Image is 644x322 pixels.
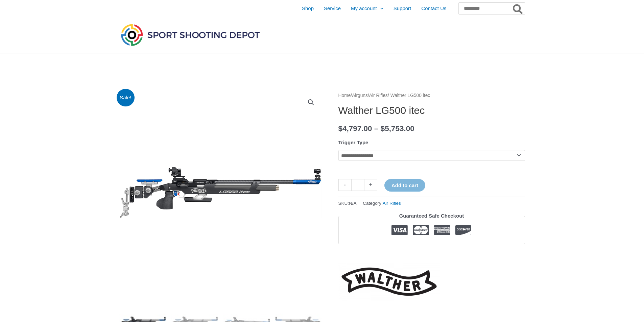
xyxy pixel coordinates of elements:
[338,124,343,133] span: $
[338,93,351,98] a: Home
[117,89,135,107] span: Sale!
[338,199,357,207] span: SKU:
[338,124,372,133] bdi: 4,797.00
[338,91,525,100] nav: Breadcrumb
[381,124,385,133] span: $
[384,179,425,192] button: Add to cart
[352,93,368,98] a: Airguns
[383,201,401,206] a: Air Rifles
[374,124,379,133] span: –
[305,96,317,108] a: View full-screen image gallery
[338,263,440,301] a: Walther
[381,124,414,133] bdi: 5,753.00
[338,104,525,117] h1: Walther LG500 itec
[338,179,351,191] a: -
[338,140,368,145] label: Trigger Type
[338,249,525,257] iframe: Customer reviews powered by Trustpilot
[397,211,467,221] legend: Guaranteed Safe Checkout
[349,201,357,206] span: N/A
[119,22,261,47] img: Sport Shooting Depot
[511,3,525,14] button: Search
[369,93,388,98] a: Air Rifles
[364,179,377,191] a: +
[351,179,364,191] input: Product quantity
[363,199,401,207] span: Category:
